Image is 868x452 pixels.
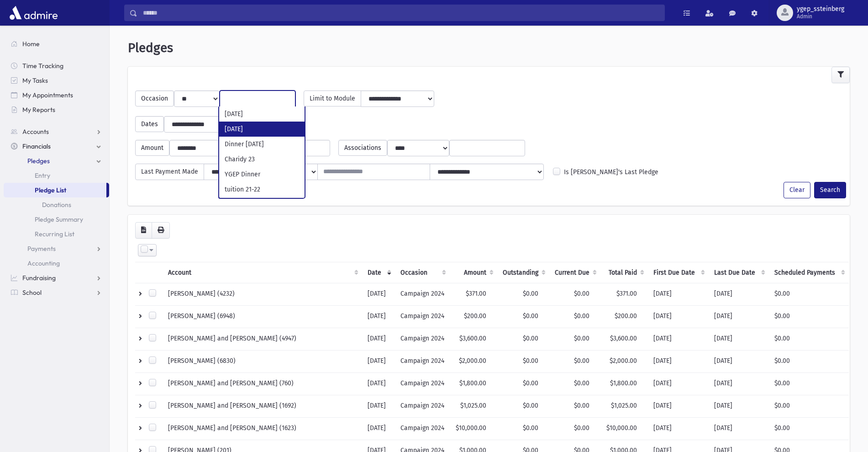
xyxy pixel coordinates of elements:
[152,222,170,239] button: Print
[135,116,164,132] span: Dates
[574,335,589,342] span: $0.00
[769,305,849,328] td: $0.00
[22,142,51,150] span: Financials
[4,88,109,102] a: My Appointments
[4,285,109,300] a: School
[22,274,56,282] span: Fundraising
[450,305,497,328] td: $200.00
[22,62,63,70] span: Time Tracking
[574,402,589,409] span: $0.00
[362,305,395,328] td: [DATE]
[219,122,305,137] li: [DATE]
[304,90,361,106] span: Limit to Module
[769,372,849,395] td: $0.00
[135,90,174,106] span: Occasion
[35,230,74,238] span: Recurring List
[709,395,769,417] td: [DATE]
[7,4,60,22] img: AdmirePro
[4,58,109,73] a: Time Tracking
[395,328,450,350] td: Campaign 2024
[709,328,769,350] td: [DATE]
[35,186,66,194] span: Pledge List
[709,305,769,328] td: [DATE]
[219,106,305,122] li: [DATE]
[27,259,60,267] span: Accounting
[362,417,395,440] td: [DATE]
[523,379,538,387] span: $0.00
[648,262,709,283] th: First Due Date: activate to sort column ascending
[362,328,395,350] td: [DATE]
[4,241,109,256] a: Payments
[4,183,106,197] a: Pledge List
[219,152,305,167] li: Charidy 23
[22,76,48,85] span: My Tasks
[128,40,173,55] span: Pledges
[4,227,109,241] a: Recurring List
[135,164,204,180] span: Last Payment Made
[4,139,109,154] a: Financials
[137,5,664,21] input: Search
[219,182,305,197] li: tuition 21-22
[450,328,497,350] td: $3,600.00
[797,5,844,13] span: ygep_ssteinberg
[610,379,637,387] span: $1,800.00
[784,182,810,198] button: Clear
[22,40,40,48] span: Home
[616,290,637,298] span: $371.00
[648,417,709,440] td: [DATE]
[35,215,83,223] span: Pledge Summary
[450,372,497,395] td: $1,800.00
[4,154,109,168] a: Pledges
[769,395,849,417] td: $0.00
[709,350,769,372] td: [DATE]
[4,256,109,271] a: Accounting
[163,283,362,305] td: [PERSON_NAME] (4232)
[395,262,450,283] th: Occasion : activate to sort column ascending
[450,262,497,283] th: Amount: activate to sort column ascending
[523,424,538,432] span: $0.00
[549,262,600,283] th: Current Due: activate to sort column ascending
[362,395,395,417] td: [DATE]
[574,357,589,365] span: $0.00
[395,395,450,417] td: Campaign 2024
[648,350,709,372] td: [DATE]
[648,305,709,328] td: [DATE]
[362,350,395,372] td: [DATE]
[4,197,109,212] a: Donations
[709,283,769,305] td: [DATE]
[362,372,395,395] td: [DATE]
[338,140,387,156] span: Associations
[135,140,169,156] span: Amount
[35,171,50,180] span: Entry
[27,245,56,253] span: Payments
[564,167,658,177] label: Is [PERSON_NAME]'s Last Pledge
[574,379,589,387] span: $0.00
[163,262,362,283] th: Account: activate to sort column ascending
[574,290,589,298] span: $0.00
[648,283,709,305] td: [DATE]
[163,417,362,440] td: [PERSON_NAME] and [PERSON_NAME] (1623)
[4,124,109,139] a: Accounts
[523,402,538,409] span: $0.00
[362,262,395,283] th: Date: activate to sort column ascending
[450,417,497,440] td: $10,000.00
[611,402,637,409] span: $1,025.00
[769,350,849,372] td: $0.00
[22,128,49,136] span: Accounts
[395,305,450,328] td: Campaign 2024
[22,91,73,99] span: My Appointments
[163,328,362,350] td: [PERSON_NAME] and [PERSON_NAME] (4947)
[600,262,648,283] th: Total Paid: activate to sort column ascending
[769,262,849,283] th: Scheduled Payments: activate to sort column ascending
[395,372,450,395] td: Campaign 2024
[769,417,849,440] td: $0.00
[27,157,50,165] span: Pledges
[574,312,589,320] span: $0.00
[709,417,769,440] td: [DATE]
[219,137,305,152] li: Dinner [DATE]
[4,73,109,88] a: My Tasks
[4,102,109,117] a: My Reports
[163,395,362,417] td: [PERSON_NAME] and [PERSON_NAME] (1692)
[497,262,549,283] th: Outstanding: activate to sort column ascending
[22,288,42,297] span: School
